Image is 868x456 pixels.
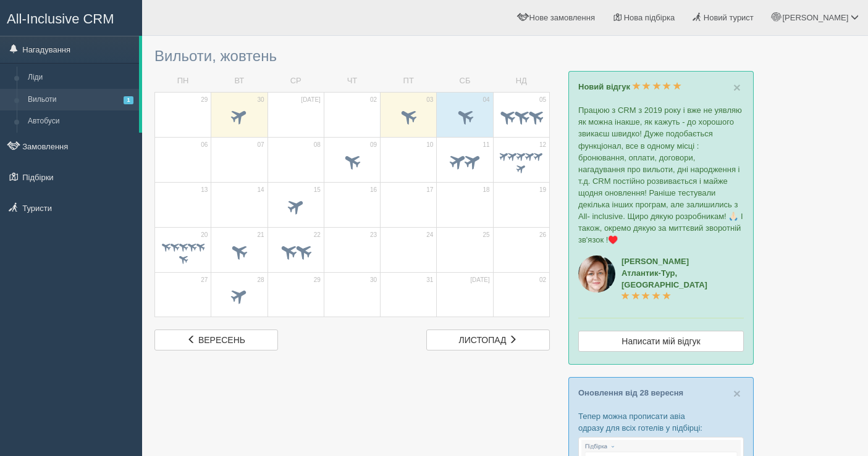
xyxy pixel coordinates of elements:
a: [PERSON_NAME]Атлантик-Тур, [GEOGRAPHIC_DATA] [622,257,707,301]
span: листопад [459,335,507,345]
span: 30 [370,276,377,284]
span: × [733,386,741,400]
span: 09 [370,141,377,149]
span: [DATE] [470,276,489,284]
button: Close [733,387,741,400]
span: Нова підбірка [624,13,675,22]
span: 15 [314,186,321,194]
td: СБ [437,70,493,92]
span: [DATE] [301,96,320,104]
span: 20 [201,231,208,239]
td: ПТ [381,70,437,92]
span: 1 [124,96,133,104]
span: 08 [314,141,321,149]
span: 28 [257,276,264,284]
span: 25 [483,231,490,239]
span: вересень [198,335,245,345]
span: 07 [257,141,264,149]
td: СР [268,70,324,92]
a: Автобуси [22,110,139,133]
span: [PERSON_NAME] [782,13,848,22]
span: 05 [539,96,546,104]
span: 16 [370,186,377,194]
span: 26 [539,231,546,239]
span: 31 [426,276,433,284]
span: Новий турист [704,13,754,22]
a: вересень [154,330,278,350]
span: 04 [483,96,490,104]
span: 13 [201,186,208,194]
span: 18 [483,186,490,194]
span: 30 [257,96,264,104]
td: ЧТ [324,70,380,92]
a: All-Inclusive CRM [1,1,141,35]
span: 14 [257,186,264,194]
span: All-Inclusive CRM [7,11,114,27]
a: Оновлення від 28 вересня [578,388,683,397]
span: Нове замовлення [529,13,595,22]
a: листопад [426,330,550,350]
td: НД [493,70,549,92]
p: Тепер можна прописати авіа одразу для всіх готелів у підбірці: [578,410,744,434]
span: 24 [426,231,433,239]
img: aicrm_2143.jpg [578,255,615,292]
span: 11 [483,141,490,149]
span: 19 [539,186,546,194]
h3: Вильоти, жовтень [154,48,550,64]
a: Новий відгук [578,82,681,91]
span: 23 [370,231,377,239]
span: 02 [370,96,377,104]
a: Написати мій відгук [578,331,744,352]
td: ПН [155,70,211,92]
span: 03 [426,96,433,104]
span: 21 [257,231,264,239]
p: Працюю з CRM з 2019 року і вже не уявляю як можна інакше, як кажуть - до хорошого звикаєш швидко!... [578,104,744,246]
button: Close [733,81,741,94]
span: 17 [426,186,433,194]
span: 29 [201,96,208,104]
span: 12 [539,141,546,149]
span: 29 [314,276,321,284]
span: 06 [201,141,208,149]
a: Вильоти1 [22,89,139,111]
span: 22 [314,231,321,239]
span: 27 [201,276,208,284]
span: 02 [539,276,546,284]
a: Ліди [22,67,139,89]
td: ВТ [211,70,268,92]
span: × [733,80,741,94]
span: 10 [426,141,433,149]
